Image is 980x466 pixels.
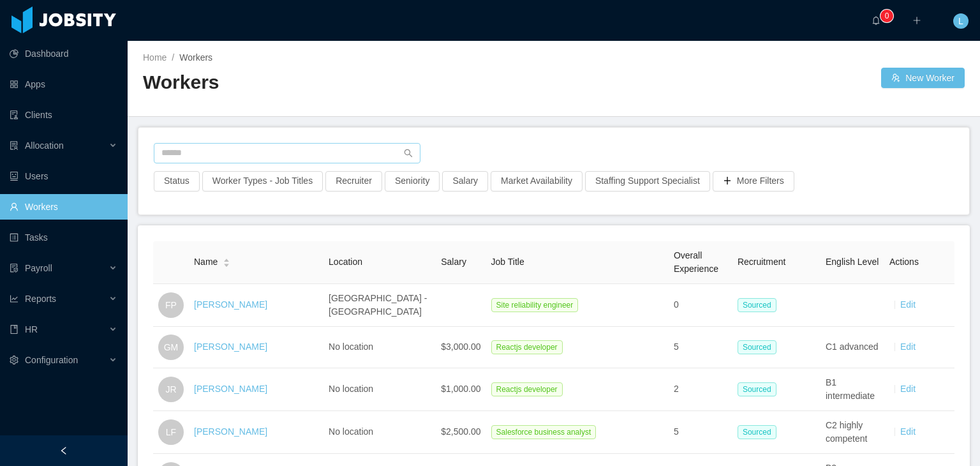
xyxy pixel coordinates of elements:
[491,257,524,267] span: Job Title
[669,284,732,327] td: 0
[194,299,267,310] a: [PERSON_NAME]
[738,257,785,267] span: Recruitment
[10,102,117,128] a: icon: auditClients
[223,257,230,261] i: icon: caret-up
[585,171,710,192] button: Staffing Support Specialist
[872,16,880,25] i: icon: bell
[441,257,466,267] span: Salary
[820,368,884,411] td: B1 intermediate
[323,411,436,454] td: No location
[385,171,440,192] button: Seniority
[223,257,230,266] div: Sort
[166,419,176,445] span: LF
[669,327,732,368] td: 5
[202,171,323,192] button: Worker Types - Job Titles
[404,149,413,158] i: icon: search
[25,140,64,151] span: Allocation
[738,298,776,312] span: Sourced
[900,384,916,394] a: Edit
[674,250,718,274] span: Overall Experience
[738,382,776,396] span: Sourced
[194,426,267,437] a: [PERSON_NAME]
[491,171,583,192] button: Market Availability
[880,10,893,22] sup: 0
[442,171,488,192] button: Salary
[826,257,879,267] span: English Level
[669,411,732,454] td: 5
[958,13,963,29] span: L
[194,255,218,269] span: Name
[713,171,794,192] button: icon: plusMore Filters
[738,425,776,439] span: Sourced
[329,257,362,267] span: Location
[164,334,179,360] span: GM
[820,327,884,368] td: C1 advanced
[25,294,56,304] span: Reports
[491,298,579,312] span: Site reliability engineer
[165,377,176,402] span: JR
[900,342,916,352] a: Edit
[143,70,554,96] h2: Workers
[325,171,382,192] button: Recruiter
[25,355,78,365] span: Configuration
[143,52,167,63] a: Home
[223,262,230,266] i: icon: caret-down
[25,324,38,334] span: HR
[172,52,174,63] span: /
[323,368,436,411] td: No location
[10,356,19,365] i: icon: setting
[323,327,436,368] td: No location
[491,382,563,396] span: Reactjs developer
[900,426,916,437] a: Edit
[889,257,919,267] span: Actions
[10,194,117,220] a: icon: userWorkers
[441,342,480,352] span: $3,000.00
[179,52,212,63] span: Workers
[10,225,117,250] a: icon: profileTasks
[10,325,19,334] i: icon: book
[441,426,480,437] span: $2,500.00
[10,294,19,303] i: icon: line-chart
[738,340,776,354] span: Sourced
[10,71,117,97] a: icon: appstoreApps
[491,340,563,354] span: Reactjs developer
[25,263,52,273] span: Payroll
[669,368,732,411] td: 2
[820,411,884,454] td: C2 highly competent
[165,292,177,318] span: FP
[881,68,965,88] button: icon: usergroup-addNew Worker
[10,163,117,189] a: icon: robotUsers
[10,141,19,150] i: icon: solution
[900,299,916,310] a: Edit
[912,16,921,25] i: icon: plus
[194,342,267,352] a: [PERSON_NAME]
[10,264,19,273] i: icon: file-protect
[323,284,436,327] td: [GEOGRAPHIC_DATA] - [GEOGRAPHIC_DATA]
[10,41,117,66] a: icon: pie-chartDashboard
[441,384,480,394] span: $1,000.00
[154,171,200,192] button: Status
[491,425,597,439] span: Salesforce business analyst
[194,384,267,394] a: [PERSON_NAME]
